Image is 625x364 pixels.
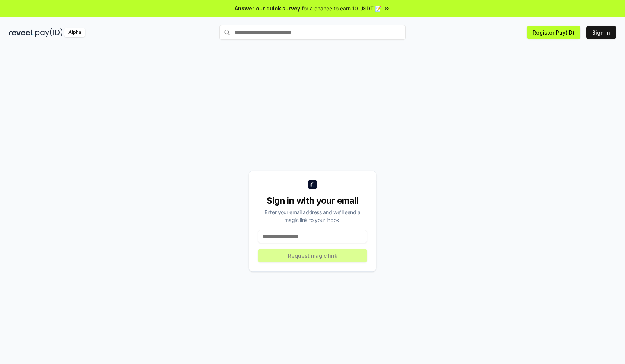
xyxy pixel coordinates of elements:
span: Answer our quick survey [235,4,300,12]
img: reveel_dark [9,28,34,37]
button: Register Pay(ID) [527,26,580,39]
img: pay_id [35,28,63,37]
div: Sign in with your email [258,195,367,207]
button: Sign In [586,26,616,39]
div: Enter your email address and we’ll send a magic link to your inbox. [258,208,367,224]
img: logo_small [308,180,317,189]
span: for a chance to earn 10 USDT 📝 [302,4,381,12]
div: Alpha [64,28,85,37]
